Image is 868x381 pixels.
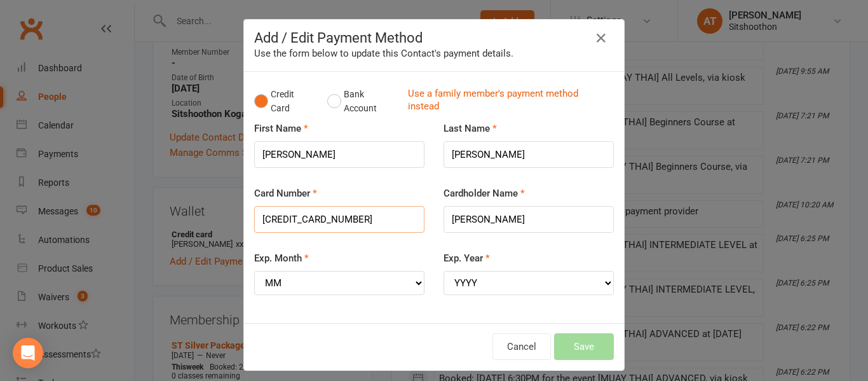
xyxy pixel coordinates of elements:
[444,206,614,233] input: Name on card
[13,338,43,368] div: Open Intercom Messenger
[444,121,497,136] label: Last Name
[254,30,614,46] h4: Add / Edit Payment Method
[408,87,607,116] a: Use a family member's payment method instead
[591,28,611,48] button: Close
[254,206,424,233] input: XXXX-XXXX-XXXX-XXXX
[444,186,525,201] label: Cardholder Name
[254,82,314,121] button: Credit Card
[254,186,317,201] label: Card Number
[254,46,614,61] div: Use the form below to update this Contact's payment details.
[444,251,490,266] label: Exp. Year
[327,82,398,121] button: Bank Account
[492,333,551,360] button: Cancel
[254,251,309,266] label: Exp. Month
[254,121,308,136] label: First Name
